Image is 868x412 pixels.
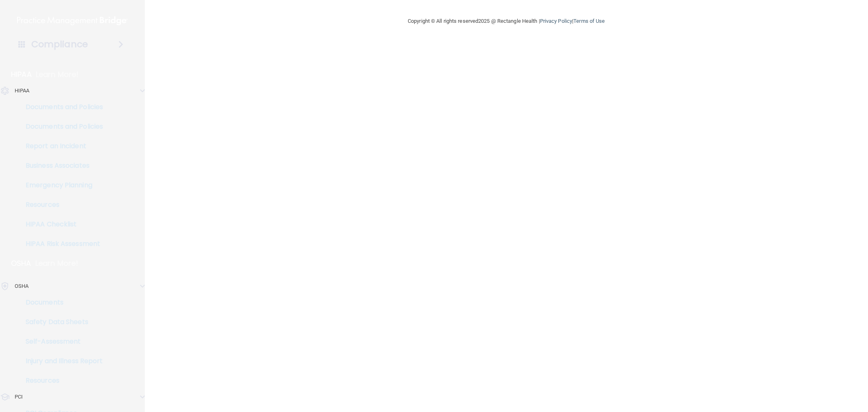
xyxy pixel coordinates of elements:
[540,18,572,24] a: Privacy Policy
[5,103,116,111] p: Documents and Policies
[5,201,116,209] p: Resources
[5,357,116,365] p: Injury and Illness Report
[17,13,128,29] img: PMB logo
[5,298,116,307] p: Documents
[15,281,28,291] p: OSHA
[5,240,116,248] p: HIPAA Risk Assessment
[5,123,116,131] p: Documents and Policies
[15,86,30,96] p: HIPAA
[5,318,116,326] p: Safety Data Sheets
[5,337,116,346] p: Self-Assessment
[5,142,116,150] p: Report an Incident
[36,70,79,79] p: Learn More!
[11,259,31,268] p: OSHA
[11,70,32,79] p: HIPAA
[5,162,116,170] p: Business Associates
[15,392,23,402] p: PCI
[5,377,116,385] p: Resources
[5,181,116,189] p: Emergency Planning
[358,8,655,34] div: Copyright © All rights reserved 2025 @ Rectangle Health | |
[5,220,116,228] p: HIPAA Checklist
[573,18,605,24] a: Terms of Use
[35,259,79,268] p: Learn More!
[31,39,88,50] h4: Compliance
